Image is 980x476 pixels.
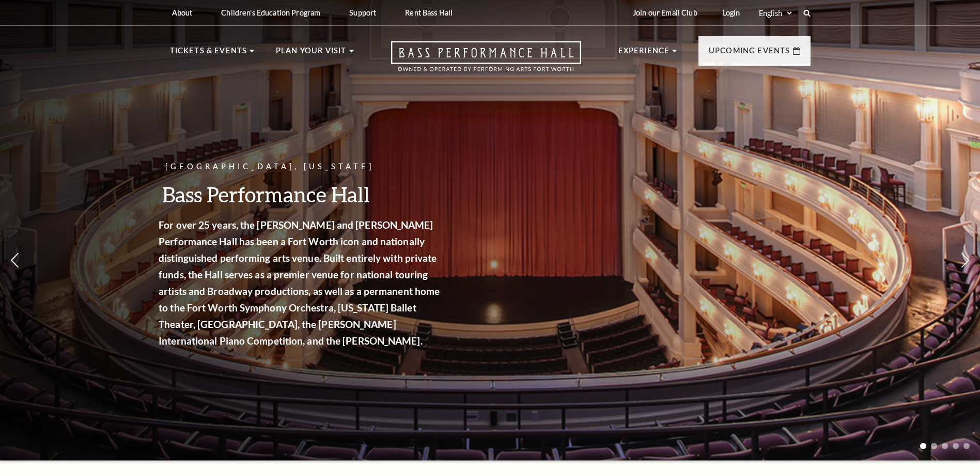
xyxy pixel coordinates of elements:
[221,8,320,17] p: Children's Education Program
[166,219,447,347] strong: For over 25 years, the [PERSON_NAME] and [PERSON_NAME] Performance Hall has been a Fort Worth ico...
[276,44,347,63] p: Plan Your Visit
[349,8,376,17] p: Support
[172,8,193,17] p: About
[405,8,453,17] p: Rent Bass Hall
[709,44,790,63] p: Upcoming Events
[166,160,450,173] p: [GEOGRAPHIC_DATA], [US_STATE]
[618,44,670,63] p: Experience
[170,44,247,63] p: Tickets & Events
[166,181,450,207] h3: Bass Performance Hall
[757,8,794,18] select: Select:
